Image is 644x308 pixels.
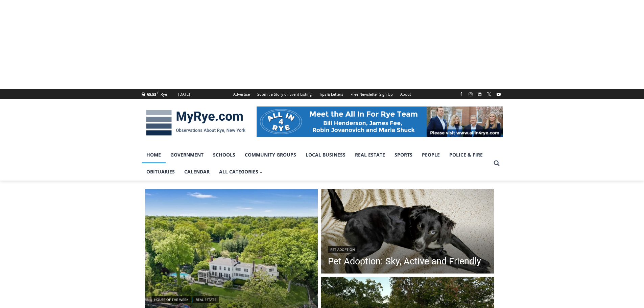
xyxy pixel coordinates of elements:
[321,189,494,276] img: [PHOTO; Sky. Contributed.]
[397,89,415,99] a: About
[350,146,390,163] a: Real Estate
[152,296,191,303] a: House of the Week
[321,189,494,276] a: Read More Pet Adoption: Sky, Active and Friendly
[142,105,250,140] img: MyRye.com
[152,295,311,303] div: |
[417,146,445,163] a: People
[240,146,301,163] a: Community Groups
[157,91,159,94] span: F
[347,89,397,99] a: Free Newsletter Sign Up
[178,91,190,97] div: [DATE]
[142,163,180,180] a: Obituaries
[328,246,357,253] a: Pet Adoption
[161,91,167,97] div: Rye
[467,90,475,98] a: Instagram
[214,163,268,180] a: All Categories
[147,92,156,97] span: 65.53
[230,89,254,99] a: Advertise
[495,90,503,98] a: YouTube
[254,89,315,99] a: Submit a Story or Event Listing
[476,90,484,98] a: Linkedin
[328,256,481,266] a: Pet Adoption: Sky, Active and Friendly
[485,90,493,98] a: X
[457,90,465,98] a: Facebook
[142,146,491,181] nav: Primary Navigation
[219,168,263,175] span: All Categories
[180,163,214,180] a: Calendar
[208,146,240,163] a: Schools
[445,146,487,163] a: Police & Fire
[315,89,347,99] a: Tips & Letters
[193,296,219,303] a: Real Estate
[142,146,166,163] a: Home
[491,157,503,169] button: View Search Form
[166,146,208,163] a: Government
[257,106,503,137] img: All in for Rye
[230,89,415,99] nav: Secondary Navigation
[390,146,417,163] a: Sports
[301,146,350,163] a: Local Business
